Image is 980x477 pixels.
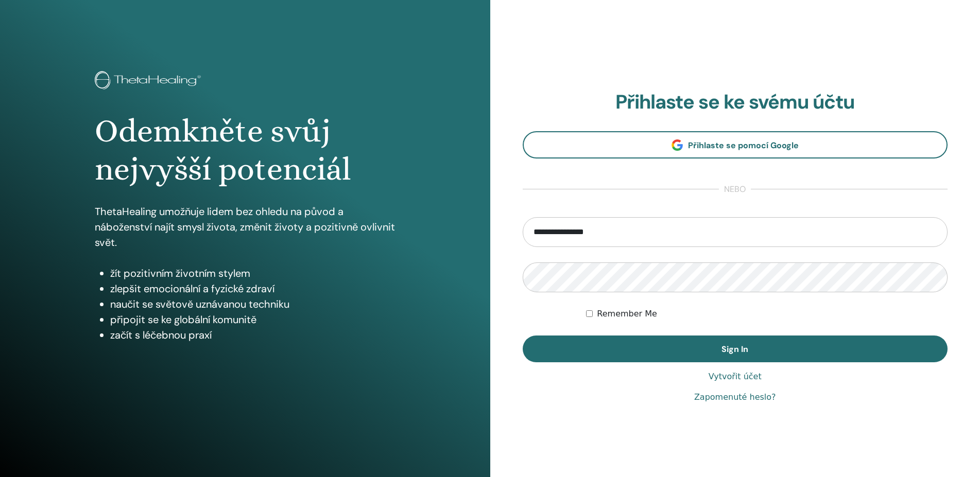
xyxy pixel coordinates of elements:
[688,140,799,151] span: Přihlaste se pomocí Google
[95,204,396,250] p: ThetaHealing umožňuje lidem bez ohledu na původ a náboženství najít smysl života, změnit životy a...
[110,327,396,343] li: začít s léčebnou praxí
[721,344,748,355] span: Sign In
[110,312,396,327] li: připojit se ke globální komunitě
[110,266,396,281] li: žít pozitivním životním stylem
[586,308,948,320] div: Keep me authenticated indefinitely or until I manually logout
[523,131,948,158] a: Přihlaste se pomocí Google
[694,391,776,403] a: Zapomenuté heslo?
[709,370,762,383] a: Vytvořit účet
[110,281,396,296] li: zlepšit emocionální a fyzické zdraví
[597,308,657,320] label: Remember Me
[110,296,396,312] li: naučit se světově uznávanou techniku
[523,335,948,362] button: Sign In
[523,91,948,114] h2: Přihlaste se ke svému účtu
[95,112,396,189] h1: Odemkněte svůj nejvyšší potenciál
[719,183,751,196] span: nebo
